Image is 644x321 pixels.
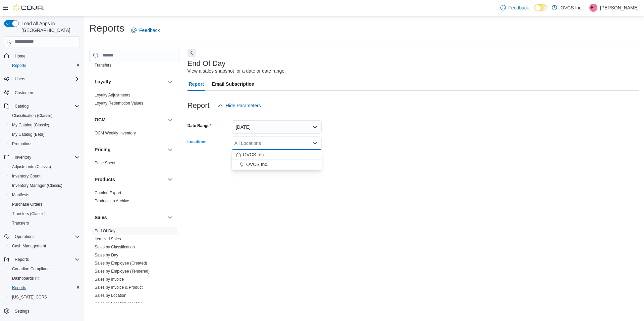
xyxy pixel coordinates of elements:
[7,162,83,171] button: Adjustments (Classic)
[243,151,265,158] span: OVCS Inc.
[95,131,136,135] a: OCM Weekly Inventory
[13,4,44,11] img: Cova
[12,52,28,60] a: Home
[7,190,83,200] button: Manifests
[95,269,150,274] span: Sales by Employee (Tendered)
[95,160,115,166] span: Price Sheet
[95,199,129,203] a: Products to Archive
[9,130,80,138] span: My Catalog (Beta)
[9,121,52,129] a: My Catalog (Classic)
[95,214,107,221] h3: Sales
[95,63,111,68] span: Transfers
[9,219,80,227] span: Transfers
[600,4,639,12] p: [PERSON_NAME]
[1,232,83,241] button: Operations
[95,277,124,282] span: Sales by Invoice
[89,91,179,110] div: Loyalty
[12,285,26,290] span: Reports
[166,116,174,124] button: OCM
[12,141,33,147] span: Promotions
[7,171,83,181] button: Inventory Count
[9,112,80,120] span: Classification (Classic)
[589,4,597,12] div: Ryan Labelle
[12,132,45,137] span: My Catalog (Beta)
[166,175,174,184] button: Products
[12,276,39,281] span: Dashboards
[7,283,83,292] button: Reports
[95,78,165,85] button: Loyalty
[9,62,29,70] a: Reports
[585,4,587,12] p: |
[7,120,83,130] button: My Catalog (Classic)
[7,139,83,149] button: Promotions
[246,161,268,168] span: OVCS Inc.
[187,102,210,110] h3: Report
[95,176,165,183] button: Products
[7,264,83,274] button: Canadian Compliance
[9,163,80,171] span: Adjustments (Classic)
[95,293,126,298] span: Sales by Location
[534,11,535,12] span: Dark Mode
[212,77,255,91] span: Email Subscription
[215,99,264,112] button: Hide Parameters
[95,237,121,241] a: Itemized Sales
[1,102,83,111] button: Catalog
[15,257,29,262] span: Reports
[9,265,54,273] a: Canadian Compliance
[7,274,83,283] a: Dashboards
[12,233,80,241] span: Operations
[95,176,115,183] h3: Products
[12,243,46,249] span: Cash Management
[12,233,37,241] button: Operations
[15,234,35,239] span: Operations
[7,209,83,218] button: Transfers (Classic)
[95,101,143,106] a: Loyalty Redemption Values
[89,189,179,208] div: Products
[15,53,25,59] span: Home
[9,265,80,273] span: Canadian Compliance
[1,88,83,97] button: Customers
[560,4,583,12] p: OVCS Inc.
[9,191,32,199] a: Manifests
[12,255,32,264] button: Reports
[12,75,80,83] span: Users
[9,200,80,208] span: Purchase Orders
[95,245,135,249] a: Sales by Classification
[12,307,80,315] span: Settings
[95,146,165,153] button: Pricing
[95,116,106,123] h3: OCM
[187,59,226,68] h3: End Of Day
[95,301,142,306] a: Sales by Location per Day
[89,129,179,140] div: OCM
[7,181,83,190] button: Inventory Manager (Classic)
[15,76,25,82] span: Users
[232,150,322,169] div: Choose from the following options
[9,140,35,148] a: Promotions
[9,172,80,180] span: Inventory Count
[9,172,43,180] a: Inventory Count
[9,293,80,301] span: Washington CCRS
[12,153,34,161] button: Inventory
[95,260,147,266] span: Sales by Employee (Created)
[232,150,322,160] button: OVCS Inc.
[7,111,83,120] button: Classification (Classic)
[19,20,80,34] span: Load All Apps in [GEOGRAPHIC_DATA]
[187,139,207,145] label: Locations
[12,307,32,315] a: Settings
[7,61,83,70] button: Reports
[15,104,29,109] span: Catalog
[95,130,136,136] span: OCM Weekly Inventory
[95,146,110,153] h3: Pricing
[534,4,548,11] input: Dark Mode
[9,191,80,199] span: Manifests
[95,244,135,250] span: Sales by Classification
[9,182,65,190] a: Inventory Manager (Classic)
[9,210,48,218] a: Transfers (Classic)
[9,274,42,282] a: Dashboards
[166,146,174,154] button: Pricing
[12,75,28,83] button: Users
[95,285,143,290] span: Sales by Invoice & Product
[12,89,37,97] a: Customers
[187,68,286,75] div: View a sales snapshot for a date or date range.
[226,102,261,109] span: Hide Parameters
